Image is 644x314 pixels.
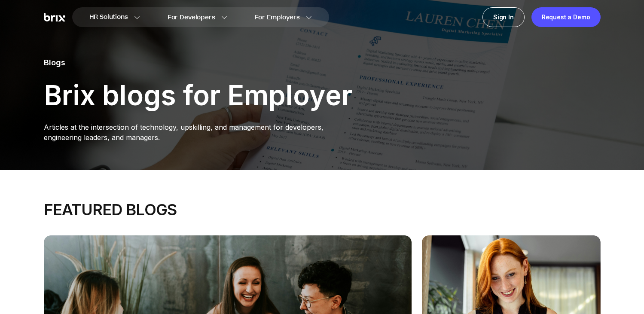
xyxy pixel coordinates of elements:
img: Brix Logo [44,13,65,22]
p: Brix blogs for Employer [44,82,352,108]
p: Articles at the intersection of technology, upskilling, and management for developers, engineerin... [44,122,352,143]
span: For Employers [255,13,300,22]
span: For Developers [168,13,215,22]
p: Blogs [44,57,352,69]
a: Sign In [482,7,525,27]
span: HR Solutions [89,10,128,24]
a: Request a Demo [531,7,601,27]
div: FEATURED BLOGS [44,201,601,218]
